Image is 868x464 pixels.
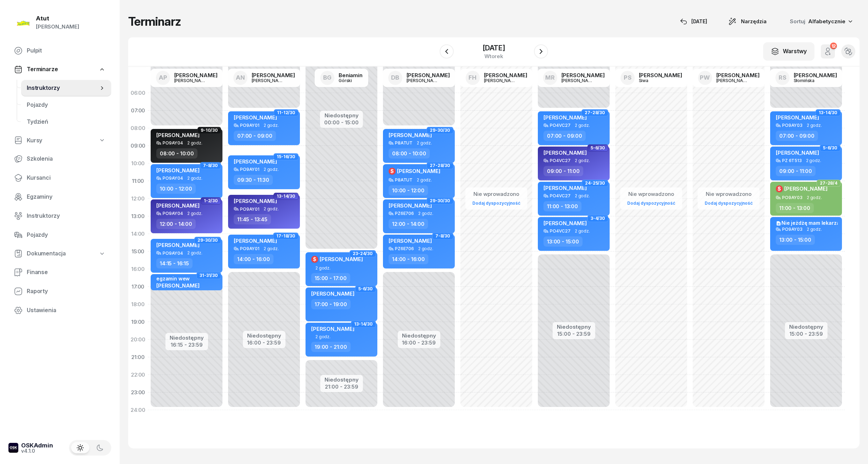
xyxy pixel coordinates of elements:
div: PO9AY03 [782,227,803,231]
div: [PERSON_NAME] [36,22,79,31]
div: PO9AY04 [163,141,183,145]
span: 1 godz. [187,290,202,295]
a: Egzaminy [8,188,111,205]
span: Dokumentacja [27,249,66,258]
div: P8ATUT [395,141,413,145]
span: 2 godz. [264,206,279,211]
div: 24:00 [128,401,148,419]
span: Terminarze [27,65,58,74]
span: [PERSON_NAME] [234,158,277,165]
div: 14:00 - 16:00 [389,254,428,264]
div: wtorek [483,54,505,59]
span: [PERSON_NAME] [389,237,432,244]
div: PO4VC27 [550,229,571,233]
a: Pojazdy [21,97,111,113]
span: 1-2/30 [204,200,218,202]
div: OSKAdmin [21,443,53,448]
span: 7-8/30 [435,235,450,237]
div: [PERSON_NAME] [407,73,450,78]
div: Słomińska [794,78,828,83]
div: 15:00 - 17:00 [311,273,350,283]
span: [PERSON_NAME] [397,168,440,174]
span: RS [779,75,786,81]
div: 08:00 - 10:00 [156,148,197,159]
span: Kursanci [27,173,106,182]
div: 09:00 - 11:00 [776,166,816,176]
span: 2 godz. [575,193,590,198]
div: 10:00 - 12:00 [389,185,428,196]
a: MR[PERSON_NAME][PERSON_NAME] [537,69,610,87]
span: MR [545,75,555,81]
div: [PERSON_NAME] [484,73,527,78]
span: [PERSON_NAME] [156,132,200,138]
span: 2 godz. [807,227,822,232]
div: 06:00 [128,84,148,102]
span: 2 godz. [418,211,433,216]
span: [PERSON_NAME] [784,185,828,192]
div: 21:00 - 23:59 [325,382,359,390]
span: 2 godz. [807,123,822,128]
span: 29-30/30 [430,130,450,131]
span: PW [700,75,710,81]
a: Dodaj dyspozycyjność [624,199,678,207]
a: Pulpit [8,42,111,59]
a: Ustawienia [8,302,111,319]
div: Atut [36,16,79,21]
div: 13:00 [128,208,148,225]
button: Niedostępny21:00 - 23:59 [325,376,359,391]
a: PW[PERSON_NAME][PERSON_NAME] [692,69,765,87]
span: 9-10/30 [201,130,218,131]
a: Instruktorzy [21,80,111,97]
div: 14:00 - 16:00 [234,254,273,264]
div: Nie wprowadzono [702,190,755,199]
div: [PERSON_NAME] [716,73,760,78]
div: PO9AY04 [163,251,183,255]
button: Niedostępny00:00 - 15:00 [324,111,359,127]
a: Kursy [8,132,111,149]
span: Pojazdy [27,100,106,110]
a: PS[PERSON_NAME]Siwa [615,69,688,87]
span: 2 godz. [187,176,202,181]
a: Finanse [8,264,111,281]
div: Niedostępny [402,333,436,338]
span: Pojazdy [27,230,106,240]
button: Sortuj Alfabetycznie [781,14,860,29]
span: [PERSON_NAME] [389,202,432,209]
span: 13-14/30 [354,323,373,325]
div: 15:00 - 23:59 [789,329,823,337]
div: 07:00 - 09:00 [776,131,818,141]
button: Nie wprowadzonoDodaj dyspozycyjność [624,188,678,209]
div: 14:15 - 16:15 [156,258,193,268]
div: 08:00 - 10:00 [389,148,430,159]
div: 16:00 - 23:59 [402,338,436,346]
h1: Terminarz [128,15,181,28]
div: [PERSON_NAME] [561,73,605,78]
div: 16:00 - 23:59 [247,338,281,346]
span: 23-24/30 [353,253,373,254]
div: 07:00 - 09:00 [543,131,586,141]
div: PO9AY01 [240,167,259,172]
div: 12:00 - 14:00 [389,219,428,229]
div: [PERSON_NAME] [174,73,218,78]
div: Niedostępny [247,333,281,338]
div: Niedostępny [170,335,204,340]
div: PO9AY04 [163,290,183,295]
span: [PERSON_NAME] [776,149,819,156]
button: Narzędzia [722,14,773,29]
span: 2 godz. [187,250,202,255]
div: Niedostępny [325,377,359,382]
span: 29-30/30 [430,200,450,202]
span: [PERSON_NAME] [311,290,354,297]
span: 2 godz. [417,141,432,146]
button: Niedostępny16:00 - 23:59 [247,332,281,347]
div: Nie jeżdżę mam lekarza [776,220,838,226]
div: [PERSON_NAME] [174,78,208,83]
div: Niedostępny [789,324,823,329]
span: 5-6/30 [358,288,373,290]
div: 15:00 - 23:59 [557,329,591,337]
a: Raporty [8,283,111,300]
div: [PERSON_NAME] [794,73,837,78]
div: 23:00 [128,384,148,401]
span: [PERSON_NAME] [156,242,200,248]
span: 13-14/30 [819,112,837,113]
